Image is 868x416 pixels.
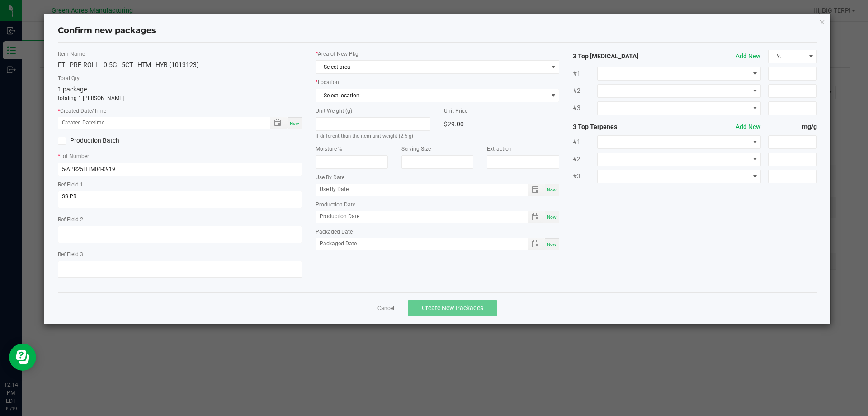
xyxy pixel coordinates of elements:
label: Production Batch [58,136,173,145]
small: If different than the item unit weight (2.5 g) [316,133,413,139]
label: Unit Weight (g) [316,107,431,115]
label: Item Name [58,50,302,58]
input: Created Datetime [58,117,260,129]
span: #3 [573,103,597,113]
label: Ref Field 2 [58,215,302,224]
span: #1 [573,69,597,78]
span: #3 [573,172,597,181]
span: #2 [573,154,597,164]
span: Now [547,215,557,220]
span: NO DATA FOUND [316,89,560,102]
p: totaling 1 [PERSON_NAME] [58,94,302,102]
strong: 3 Top Terpenes [573,122,670,132]
iframe: Resource center [9,344,36,371]
div: $29.00 [444,117,559,131]
span: 1 package [58,86,87,93]
label: Lot Number [58,152,302,160]
span: Toggle popup [270,117,288,129]
label: Packaged Date [316,228,560,236]
span: Create New Packages [422,304,483,311]
label: Ref Field 1 [58,181,302,189]
div: FT - PRE-ROLL - 0.5G - 5CT - HTM - HYB (1013123) [58,60,302,70]
span: Now [547,187,557,192]
label: Created Date/Time [58,107,302,115]
input: Production Date [316,211,518,222]
label: Unit Price [444,107,559,115]
span: % [769,50,805,63]
span: Now [547,242,557,247]
strong: mg/g [768,122,817,132]
input: Use By Date [316,184,518,195]
button: Add New [736,52,761,61]
span: Now [290,121,299,126]
span: Select location [316,89,548,102]
strong: 3 Top [MEDICAL_DATA] [573,52,670,61]
a: Cancel [377,305,394,312]
label: Production Date [316,201,560,209]
label: Use By Date [316,173,560,182]
label: Moisture % [316,145,388,153]
h4: Confirm new packages [58,25,817,37]
span: Toggle popup [528,238,545,250]
span: #2 [573,86,597,96]
button: Add New [736,122,761,132]
label: Serving Size [401,145,474,153]
label: Area of New Pkg [316,50,560,58]
span: #1 [573,137,597,147]
label: Extraction [487,145,559,153]
button: Create New Packages [408,300,497,316]
label: Total Qty [58,74,302,82]
input: Packaged Date [316,238,518,249]
span: Toggle popup [528,211,545,223]
label: Location [316,78,560,86]
label: Ref Field 3 [58,250,302,258]
span: Select area [316,61,548,73]
span: Toggle popup [528,184,545,196]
